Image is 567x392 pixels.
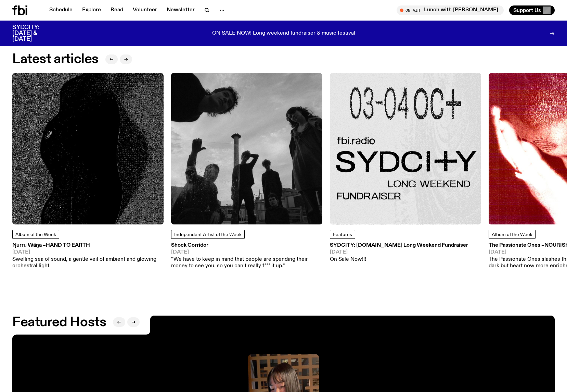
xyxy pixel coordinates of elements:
[106,5,127,15] a: Read
[330,243,468,248] h3: SYDCITY: [DOMAIN_NAME] Long Weekend Fundraiser
[163,5,199,15] a: Newsletter
[129,5,161,15] a: Volunteer
[78,5,105,15] a: Explore
[333,232,352,237] span: Features
[330,250,468,255] span: [DATE]
[12,230,59,239] a: Album of the Week
[492,232,532,237] span: Album of the Week
[12,316,106,329] h2: Featured Hosts
[397,5,504,15] button: On AirLunch with [PERSON_NAME]
[15,232,56,237] span: Album of the Week
[12,243,164,269] a: Ŋurru Wäŋa –Hand To Earth[DATE]Swelling sea of sound, a gentle veil of ambient and glowing orches...
[330,73,481,224] img: Black text on gray background. Reading top to bottom: 03-04 OCT. fbi.radio SYDCITY LONG WEEKEND F...
[12,256,164,269] p: Swelling sea of sound, a gentle veil of ambient and glowing orchestral light.
[46,243,90,248] span: Hand To Earth
[174,232,242,237] span: Independent Artist of the Week
[12,53,99,65] h2: Latest articles
[12,73,164,224] img: An textured black shape upon a textured gray background
[330,256,468,263] p: On Sale Now!!!
[330,243,468,263] a: SYDCITY: [DOMAIN_NAME] Long Weekend Fundraiser[DATE]On Sale Now!!!
[171,243,322,269] a: Shock Corridor[DATE]“We have to keep in mind that people are spending their money to see you, so ...
[171,73,322,224] img: A black and white image of the six members of Shock Corridor, cast slightly in shadow
[171,256,322,269] p: “We have to keep in mind that people are spending their money to see you, so you can’t really f**...
[513,7,541,13] span: Support Us
[330,230,355,239] a: Features
[212,30,355,37] p: ON SALE NOW! Long weekend fundraiser & music festival
[489,230,536,239] a: Album of the Week
[171,243,322,248] h3: Shock Corridor
[171,250,322,255] span: [DATE]
[509,5,555,15] button: Support Us
[45,5,77,15] a: Schedule
[12,243,164,248] h3: Ŋurru Wäŋa –
[12,250,164,255] span: [DATE]
[171,230,245,239] a: Independent Artist of the Week
[12,25,56,42] h3: SYDCITY: [DATE] & [DATE]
